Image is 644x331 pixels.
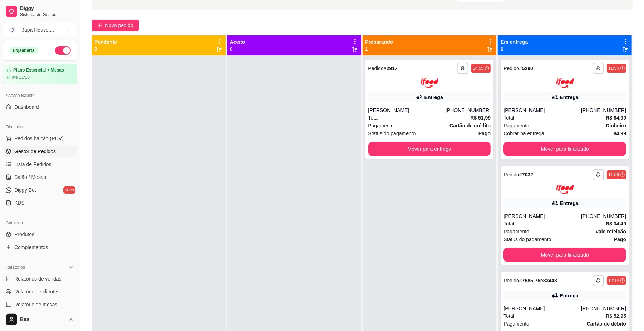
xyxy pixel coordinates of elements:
span: Pagamento [368,122,394,130]
button: Pedidos balcão (PDV) [3,133,77,144]
span: Diggy Bot [14,186,36,194]
a: Salão / Mesas [3,171,77,183]
strong: # 2917 [384,65,398,71]
a: Dashboard [3,101,77,113]
a: Gestor de Pedidos [3,146,77,157]
div: Acesso Rápido [3,90,77,101]
p: 0 [230,45,245,53]
button: Bea [3,311,77,328]
a: Plano Essencial + Mesasaté 11/10 [3,64,77,84]
span: Pedido [503,172,519,177]
div: Dia a dia [3,121,77,133]
div: 11:54 [608,65,619,71]
button: Novo pedido [92,20,139,31]
p: 6 [501,45,528,53]
div: [PERSON_NAME] [503,305,581,312]
span: Cobrar na entrega [503,130,544,137]
span: Pagamento [503,122,529,130]
a: Relatórios de vendas [3,273,77,284]
strong: R$ 52,95 [606,313,626,319]
button: Mover para finalizado [503,142,626,156]
strong: Dinheiro [606,123,626,128]
div: 11:56 [608,172,619,177]
span: Gestor de Pedidos [14,148,56,155]
strong: R$ 84,99 [606,115,626,121]
span: Bea [20,316,65,323]
span: Relatório de mesas [14,301,58,308]
div: Entrega [424,94,443,101]
div: 12:14 [608,278,619,283]
strong: Cartão de crédito [449,123,491,128]
div: Catálogo [3,217,77,229]
a: Diggy Botnovo [3,184,77,196]
span: Pedido [503,65,519,71]
p: Em entrega [501,38,528,45]
span: Novo pedido [105,21,133,29]
strong: 84,99 [614,131,626,136]
button: Select a team [3,23,77,37]
div: [PHONE_NUMBER] [446,107,491,114]
strong: Pago [614,237,626,242]
span: Pagamento [503,320,529,328]
div: 14:55 [473,65,483,71]
span: Status do pagamento [503,235,551,243]
a: Lista de Pedidos [3,159,77,170]
span: Produtos [14,231,34,238]
div: [PERSON_NAME] [503,213,581,220]
span: Total [368,114,379,122]
span: J [9,26,16,34]
strong: R$ 51,99 [470,115,491,121]
a: Relatório de mesas [3,299,77,310]
span: Pedidos balcão (PDV) [14,135,64,142]
span: KDS [14,199,25,206]
div: [PHONE_NUMBER] [581,213,626,220]
a: Complementos [3,242,77,253]
button: Mover para entrega [368,142,491,156]
article: até 11/10 [12,74,30,80]
img: ifood [556,78,574,88]
article: Plano Essencial + Mesas [13,68,64,73]
strong: Cartão de débito [587,321,626,327]
div: Japa House. ... [22,26,54,34]
a: DiggySistema de Gestão [3,3,77,20]
span: Lista de Pedidos [14,161,51,168]
span: Total [503,312,514,320]
div: Loja aberta [9,47,39,54]
strong: Vale refeição [595,229,626,234]
span: Pagamento [503,228,529,235]
div: [PERSON_NAME] [368,107,446,114]
span: Pedido [503,278,519,283]
img: ifood [556,185,574,194]
span: Complementos [14,244,48,251]
span: plus [97,23,102,28]
span: Total [503,114,514,122]
strong: R$ 34,49 [606,221,626,227]
p: 0 [94,45,117,53]
span: Dashboard [14,103,39,111]
span: Relatórios [6,264,25,270]
strong: # 5290 [519,65,533,71]
a: Produtos [3,229,77,240]
span: Total [503,220,514,228]
strong: Pago [478,131,491,136]
span: Pedido [368,65,384,71]
div: [PERSON_NAME] [503,107,581,114]
span: Diggy [20,5,74,12]
img: ifood [421,78,438,88]
p: Aceito [230,38,245,45]
p: Pendente [94,38,117,45]
span: Salão / Mesas [14,174,46,181]
div: Entrega [560,200,579,207]
span: Status do pagamento [368,130,416,137]
span: Relatório de clientes [14,288,60,295]
a: KDS [3,197,77,209]
div: Entrega [560,292,579,299]
span: Relatórios de vendas [14,275,62,282]
a: Relatório de clientes [3,286,77,297]
strong: # 7032 [519,172,533,177]
button: Mover para finalizado [503,248,626,262]
span: Sistema de Gestão [20,12,74,18]
div: Entrega [560,94,579,101]
div: [PHONE_NUMBER] [581,107,626,114]
p: Preparando [365,38,393,45]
